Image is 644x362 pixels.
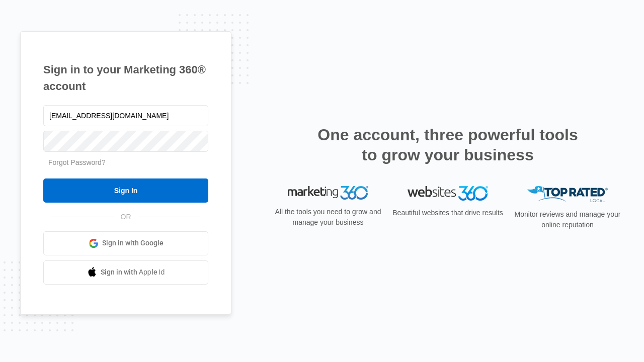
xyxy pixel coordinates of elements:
[102,238,164,248] span: Sign in with Google
[43,61,208,95] h1: Sign in to your Marketing 360® account
[43,231,208,255] a: Sign in with Google
[43,178,208,203] input: Sign In
[511,209,624,230] p: Monitor reviews and manage your online reputation
[391,208,504,218] p: Beautiful websites that drive results
[43,105,208,126] input: Email
[314,125,581,165] h2: One account, three powerful tools to grow your business
[48,158,106,166] a: Forgot Password?
[101,267,165,278] span: Sign in with Apple Id
[408,186,488,201] img: Websites 360
[288,186,368,200] img: Marketing 360
[272,207,384,228] p: All the tools you need to grow and manage your business
[114,212,138,222] span: OR
[527,186,608,203] img: Top Rated Local
[43,260,208,285] a: Sign in with Apple Id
